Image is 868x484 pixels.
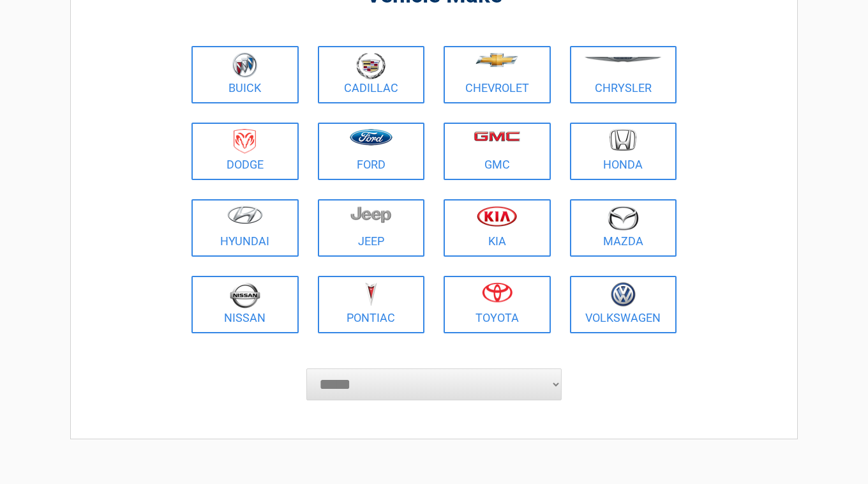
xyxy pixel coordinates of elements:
img: buick [232,52,257,78]
img: chevrolet [475,53,518,67]
img: toyota [482,282,513,303]
a: Kia [444,199,551,257]
a: Pontiac [318,276,425,333]
img: dodge [234,129,256,154]
img: chrysler [584,57,662,63]
a: Chevrolet [444,46,551,103]
a: Ford [318,123,425,180]
img: hyundai [227,206,263,224]
img: gmc [474,131,520,142]
img: cadillac [356,52,385,79]
img: honda [610,129,636,151]
img: volkswagen [611,282,636,307]
a: Toyota [444,276,551,333]
img: jeep [350,206,391,223]
a: Jeep [318,199,425,257]
img: kia [477,206,517,227]
a: Hyundai [191,199,299,257]
img: mazda [607,206,639,231]
a: Chrysler [570,46,677,103]
a: Cadillac [318,46,425,103]
a: Buick [191,46,299,103]
a: Dodge [191,123,299,180]
a: Volkswagen [570,276,677,333]
img: ford [350,129,393,146]
a: GMC [444,123,551,180]
a: Honda [570,123,677,180]
a: Mazda [570,199,677,257]
img: nissan [230,282,260,308]
img: pontiac [364,282,377,306]
a: Nissan [191,276,299,333]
